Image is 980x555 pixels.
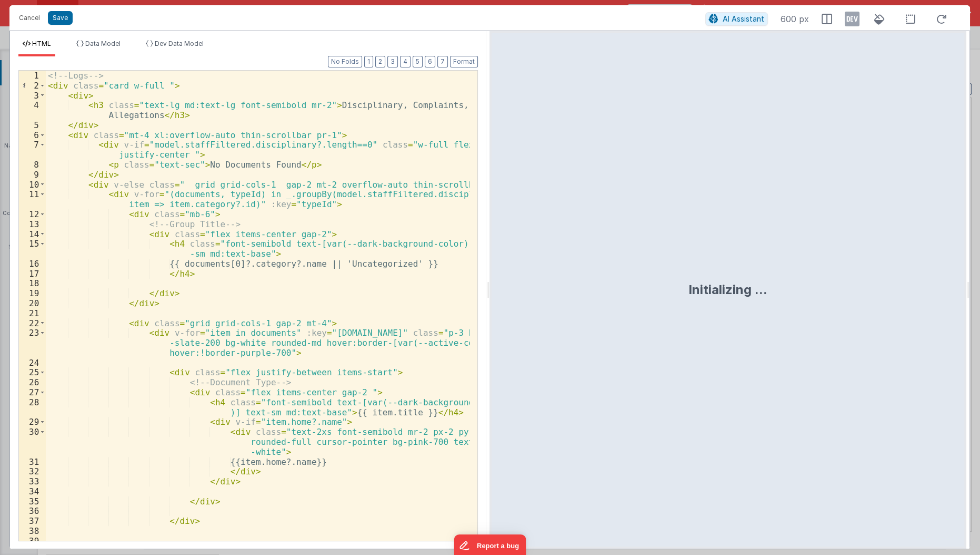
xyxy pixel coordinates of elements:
div: 1 [19,71,46,81]
div: 33 [19,476,46,486]
button: 3 [387,56,398,67]
div: 17 [19,269,46,279]
div: 31 [19,457,46,467]
div: 6 [19,130,46,140]
div: 26 [19,377,46,387]
span: AI Assistant [723,14,764,23]
div: 8 [19,160,46,170]
div: 10 [19,180,46,190]
div: 24 [19,358,46,368]
div: 35 [19,496,46,507]
div: 3 [19,91,46,101]
button: 5 [413,56,423,67]
button: No Folds [328,56,362,67]
div: Initializing ... [688,281,767,298]
div: 14 [19,229,46,239]
button: Save [48,11,73,25]
div: 20 [19,298,46,308]
div: 23 [19,328,46,357]
button: AI Assistant [705,12,768,26]
div: 29 [19,417,46,427]
div: 19 [19,288,46,298]
span: 600 px [781,13,809,25]
button: Format [450,56,478,67]
div: 16 [19,259,46,269]
div: 27 [19,387,46,397]
div: 18 [19,278,46,288]
div: 12 [19,209,46,219]
div: 2 [19,81,46,91]
div: 5 [19,120,46,130]
button: Cancel [14,11,45,25]
div: 13 [19,219,46,229]
span: HTML [32,40,51,47]
span: Data Model [85,40,121,47]
div: 11 [19,189,46,209]
button: 2 [375,56,385,67]
div: 38 [19,526,46,536]
div: 36 [19,506,46,516]
div: 32 [19,466,46,476]
button: 7 [437,56,448,67]
div: 25 [19,367,46,377]
div: 34 [19,486,46,496]
button: 4 [400,56,411,67]
button: 1 [364,56,373,67]
div: 4 [19,100,46,120]
div: 15 [19,239,46,259]
div: 9 [19,170,46,180]
div: 39 [19,536,46,546]
div: 22 [19,318,46,328]
button: 6 [425,56,435,67]
div: 30 [19,427,46,456]
span: Dev Data Model [155,40,204,47]
div: 37 [19,516,46,526]
div: 7 [19,140,46,160]
div: 28 [19,397,46,417]
div: 21 [19,308,46,318]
